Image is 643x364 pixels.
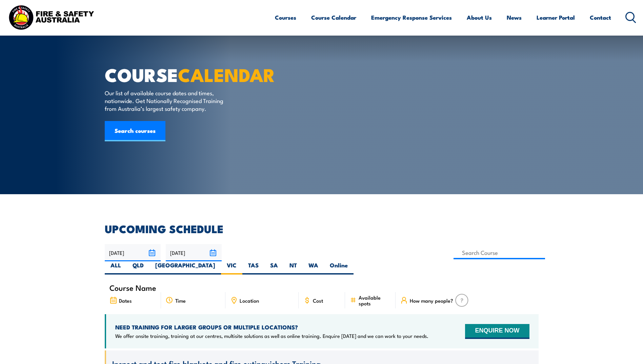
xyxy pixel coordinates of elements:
[324,261,354,275] label: Online
[105,89,228,113] p: Our list of available course dates and times, nationwide. Get Nationally Recognised Training from...
[275,8,296,26] a: Courses
[119,298,132,303] span: Dates
[507,8,522,26] a: News
[465,324,529,339] button: ENQUIRE NOW
[221,261,242,275] label: VIC
[359,295,391,306] span: Available spots
[410,298,453,303] span: How many people?
[590,8,611,26] a: Contact
[311,8,356,26] a: Course Calendar
[127,261,149,275] label: QLD
[105,66,272,82] h1: COURSE
[115,332,428,339] p: We offer onsite training, training at our centres, multisite solutions as well as online training...
[313,298,323,303] span: Cost
[454,246,545,259] input: Search Course
[371,8,452,26] a: Emergency Response Services
[240,298,259,303] span: Location
[105,244,161,261] input: From date
[264,261,284,275] label: SA
[105,224,539,233] h2: UPCOMING SCHEDULE
[105,261,127,275] label: ALL
[242,261,264,275] label: TAS
[537,8,575,26] a: Learner Portal
[149,261,221,275] label: [GEOGRAPHIC_DATA]
[105,121,165,141] a: Search courses
[178,60,275,88] strong: CALENDAR
[284,261,303,275] label: NT
[115,323,428,331] h4: NEED TRAINING FOR LARGER GROUPS OR MULTIPLE LOCATIONS?
[303,261,324,275] label: WA
[109,285,156,290] span: Course Name
[175,298,186,303] span: Time
[467,8,492,26] a: About Us
[166,244,222,261] input: To date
